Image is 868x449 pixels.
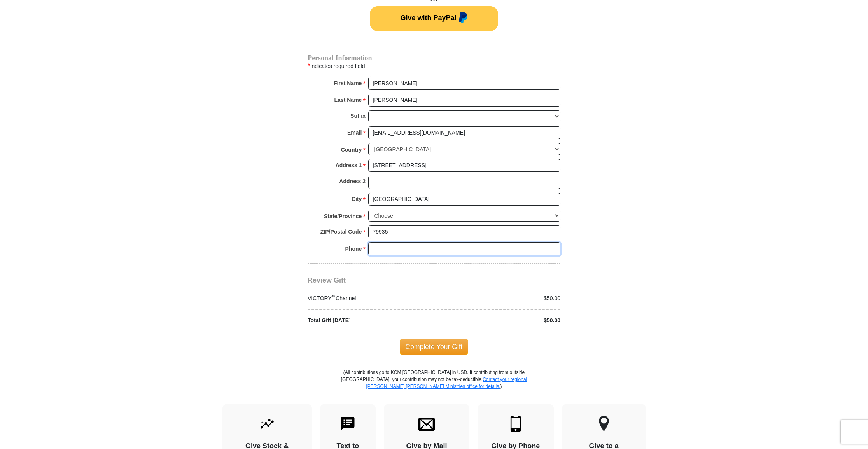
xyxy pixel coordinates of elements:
[350,110,366,121] strong: Suffix
[308,55,560,61] h4: Personal Information
[400,14,456,21] span: Give with PayPal
[400,339,469,355] span: Complete Your Gift
[332,294,336,299] sup: ™
[341,144,362,155] strong: Country
[434,294,565,302] div: $50.00
[339,416,356,432] img: text-to-give.svg
[339,176,366,187] strong: Address 2
[334,94,362,105] strong: Last Name
[345,243,362,254] strong: Phone
[347,127,362,138] strong: Email
[320,226,362,237] strong: ZIP/Postal Code
[336,160,362,171] strong: Address 1
[457,12,468,25] img: paypal
[324,211,362,222] strong: State/Province
[308,61,560,71] div: Indicates required field
[304,316,434,325] div: Total Gift [DATE]
[370,6,498,31] button: Give with PayPal
[434,316,565,325] div: $50.00
[352,194,362,204] strong: City
[308,276,346,284] span: Review Gift
[259,416,275,432] img: give-by-stock.svg
[598,416,609,432] img: other-region
[507,416,524,432] img: mobile.svg
[418,416,435,432] img: envelope.svg
[341,369,527,404] p: (All contributions go to KCM [GEOGRAPHIC_DATA] in USD. If contributing from outside [GEOGRAPHIC_D...
[304,294,434,302] div: VICTORY Channel
[334,78,362,89] strong: First Name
